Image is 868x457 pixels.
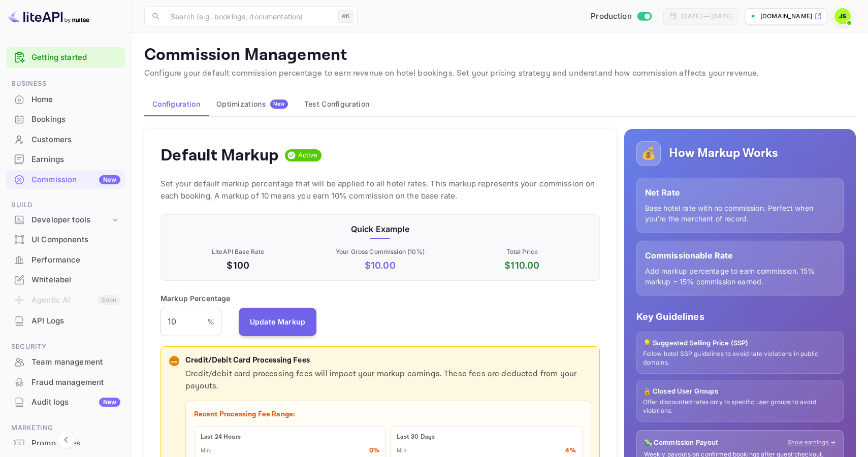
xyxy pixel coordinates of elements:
[169,223,591,235] p: Quick Example
[6,250,125,269] a: Performance
[8,8,89,24] img: LiteAPI logo
[643,350,837,367] p: Follow hotel SSP guidelines to avoid rate violations in public domains.
[31,274,120,286] div: Whitelabel
[6,352,125,371] a: Team management
[453,247,591,256] p: Total Price
[194,409,583,420] p: Recent Processing Fee Range:
[6,110,125,128] a: Bookings
[6,150,125,169] a: Earnings
[99,398,120,407] div: New
[669,145,778,161] h5: How Markup Works
[239,308,317,336] button: Update Markup
[160,293,231,304] p: Markup Percentage
[643,386,837,397] p: 🔒 Closed User Groups
[591,11,632,22] span: Production
[636,310,844,323] p: Key Guidelines
[6,250,125,270] div: Performance
[160,178,600,202] p: Set your default markup percentage that will be applied to all hotel rates. This markup represent...
[644,438,719,448] p: 💸 Commission Payout
[169,258,307,272] p: $100
[311,258,449,272] p: $ 10.00
[6,130,125,150] div: Customers
[207,316,214,327] p: %
[201,447,212,455] p: Min:
[6,170,125,189] a: CommissionNew
[6,434,125,453] div: Promo codes
[6,341,125,352] span: Security
[31,234,120,246] div: UI Components
[645,249,835,262] p: Commissionable Rate
[31,134,120,146] div: Customers
[6,90,125,109] a: Home
[31,214,110,226] div: Developer tools
[6,200,125,211] span: Build
[31,114,120,125] div: Bookings
[31,438,120,449] div: Promo codes
[185,355,591,367] p: Credit/Debit Card Processing Fees
[144,68,856,80] p: Configure your default commission percentage to earn revenue on hotel bookings. Set your pricing ...
[6,311,125,330] a: API Logs
[6,393,125,412] div: Audit logsNew
[160,308,207,336] input: 0
[6,373,125,393] div: Fraud management
[31,52,120,63] a: Getting started
[6,311,125,331] div: API Logs
[185,368,591,393] p: Credit/debit card processing fees will impact your markup earnings. These fees are deducted from ...
[270,101,288,107] span: New
[6,434,125,452] a: Promo codes
[201,433,379,442] p: Last 24 Hours
[311,247,449,256] p: Your Gross Commission ( 10 %)
[6,230,125,249] a: UI Components
[397,433,575,442] p: Last 30 Days
[216,100,288,109] div: Optimizations
[31,154,120,166] div: Earnings
[681,12,732,21] div: [DATE] — [DATE]
[31,356,120,368] div: Team management
[160,145,279,166] h4: Default Markup
[6,211,125,229] div: Developer tools
[6,110,125,129] div: Bookings
[369,446,379,456] p: 0 %
[6,270,125,289] a: Whitelabel
[6,230,125,250] div: UI Components
[165,6,334,26] input: Search (e.g. bookings, documentation)
[6,170,125,190] div: CommissionNew
[6,78,125,89] span: Business
[6,422,125,434] span: Marketing
[643,338,837,348] p: 💡 Suggested Selling Price (SSP)
[99,175,120,184] div: New
[397,447,408,455] p: Min:
[31,315,120,327] div: API Logs
[6,47,125,68] div: Getting started
[31,377,120,388] div: Fraud management
[6,352,125,372] div: Team management
[6,270,125,290] div: Whitelabel
[645,186,835,199] p: Net Rate
[641,144,656,162] p: 💰
[643,398,837,415] p: Offer discounted rates only to specific user groups to avoid violations.
[788,438,836,447] a: Show earnings →
[144,45,856,66] p: Commission Management
[6,150,125,170] div: Earnings
[57,431,75,449] button: Collapse navigation
[6,393,125,411] a: Audit logsNew
[834,8,851,24] img: John Sutton
[296,92,377,116] button: Test Configuration
[294,150,322,160] span: Active
[31,254,120,266] div: Performance
[170,356,178,366] p: 💳
[6,373,125,391] a: Fraud management
[6,90,125,110] div: Home
[587,11,655,22] div: Switch to Sandbox mode
[565,446,575,456] p: 4 %
[760,12,812,21] p: [DOMAIN_NAME]
[338,10,353,23] div: ⌘K
[6,130,125,149] a: Customers
[645,266,835,287] p: Add markup percentage to earn commission. 15% markup = 15% commission earned.
[169,247,307,256] p: LiteAPI Base Rate
[453,258,591,272] p: $ 110.00
[144,92,208,116] button: Configuration
[31,397,120,408] div: Audit logs
[31,174,120,186] div: Commission
[645,203,835,224] p: Base hotel rate with no commission. Perfect when you're the merchant of record.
